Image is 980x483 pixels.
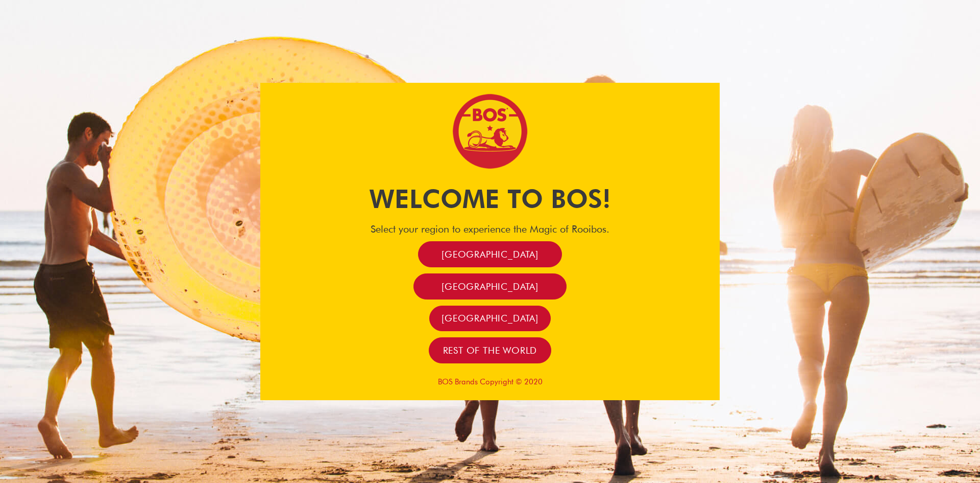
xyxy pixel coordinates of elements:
[429,337,552,363] a: Rest of the world
[443,344,537,356] span: Rest of the world
[260,377,720,386] p: BOS Brands Copyright © 2020
[260,181,720,217] h1: Welcome to BOS!
[442,248,538,260] span: [GEOGRAPHIC_DATA]
[452,93,528,170] img: Bos Brands
[413,273,567,300] a: [GEOGRAPHIC_DATA]
[260,223,720,235] h4: Select your region to experience the Magic of Rooibos.
[442,281,538,292] span: [GEOGRAPHIC_DATA]
[442,312,538,324] span: [GEOGRAPHIC_DATA]
[418,241,562,267] a: [GEOGRAPHIC_DATA]
[429,306,551,332] a: [GEOGRAPHIC_DATA]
